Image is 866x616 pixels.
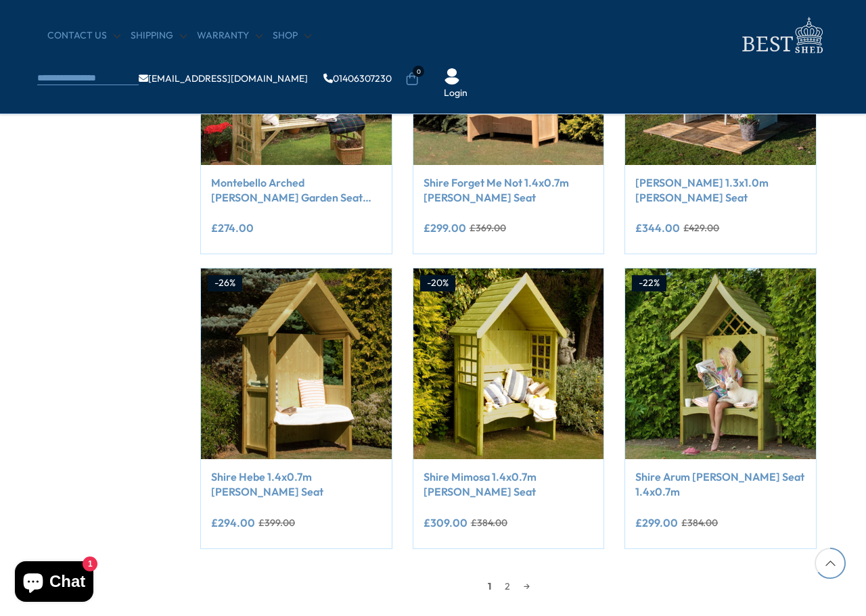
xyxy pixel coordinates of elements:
ins: £299.00 [635,517,678,528]
div: -26% [208,275,242,291]
del: £384.00 [681,518,718,527]
ins: £309.00 [424,517,468,528]
a: CONTACT US [47,29,120,43]
inbox-online-store-chat: Shopify online store chat [11,561,97,605]
a: Shop [273,29,311,43]
a: 2 [498,576,517,596]
img: logo [734,14,829,57]
a: Login [444,87,468,100]
a: 0 [405,72,419,86]
a: Shire Forget Me Not 1.4x0.7m [PERSON_NAME] Seat [424,175,594,206]
a: Shire Arum [PERSON_NAME] Seat 1.4x0.7m [635,469,806,500]
ins: £294.00 [211,517,255,528]
img: Shire Arum Arbour Seat 1.4x0.7m - Best Shed [625,268,816,459]
ins: £274.00 [211,222,254,233]
div: -20% [420,275,455,291]
a: Shipping [131,29,187,43]
a: Montebello Arched [PERSON_NAME] Garden Seat with Trellis [211,175,382,206]
a: 01406307230 [323,74,392,83]
a: → [517,576,537,596]
ins: £299.00 [424,222,466,233]
del: £369.00 [470,223,506,233]
a: [EMAIL_ADDRESS][DOMAIN_NAME] [139,74,308,83]
a: Shire Mimosa 1.4x0.7m [PERSON_NAME] Seat [424,469,594,500]
a: [PERSON_NAME] 1.3x1.0m [PERSON_NAME] Seat [635,175,806,206]
div: -22% [632,275,666,291]
span: 0 [413,66,424,77]
a: Warranty [197,29,263,43]
span: 1 [481,576,498,596]
ins: £344.00 [635,222,680,233]
img: Shire Mimosa 1.4x0.7m Arbour Seat - Best Shed [413,268,604,459]
img: Shire Hebe 1.4x0.7m Arbour Seat - Best Shed [201,268,392,459]
img: User Icon [444,68,460,85]
del: £384.00 [471,518,507,527]
a: Shire Hebe 1.4x0.7m [PERSON_NAME] Seat [211,469,382,500]
del: £399.00 [258,518,295,527]
del: £429.00 [683,223,719,233]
